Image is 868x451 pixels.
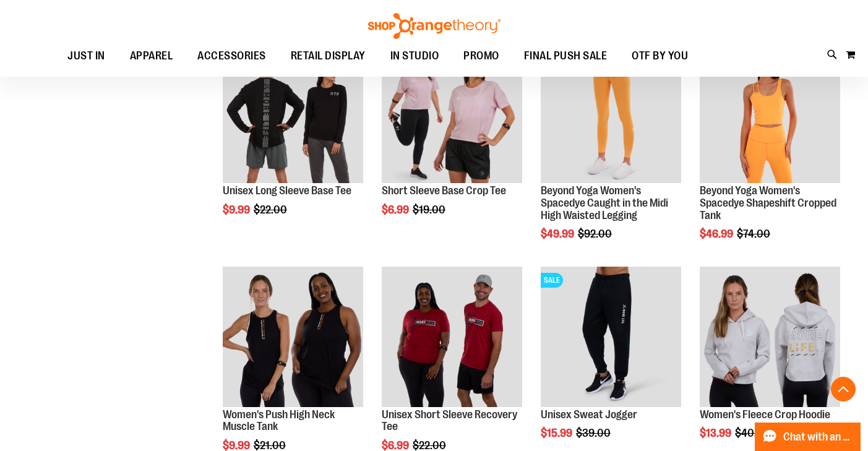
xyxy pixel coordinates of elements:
img: Product image for Push High Neck Muscle Tank [223,267,363,407]
span: $9.99 [223,204,252,216]
span: $49.99 [541,228,576,240]
a: Product image for Push High Neck Muscle Tank [223,267,363,409]
a: Product image for Short Sleeve Base Crop Tee [382,43,522,185]
span: $39.00 [576,427,612,439]
a: Women's Fleece Crop Hoodie [700,408,830,421]
a: Product image for Unisex Sweat JoggerSALE [541,267,681,409]
span: PROMO [463,42,499,70]
div: product [535,37,687,272]
a: Product image for Womens Fleece Crop Hoodie [700,267,840,409]
a: ACCESSORIES [185,42,278,71]
a: RETAIL DISPLAY [278,42,378,71]
a: Product image for Beyond Yoga Womens Spacedye Caught in the Midi High Waisted LeggingSALE [541,43,681,185]
a: Unisex Short Sleeve Recovery Tee [382,408,517,433]
span: SALE [541,273,563,288]
a: PROMO [451,42,512,71]
span: $74.00 [737,228,772,240]
a: Beyond Yoga Women's Spacedye Caught in the Midi High Waisted Legging [541,184,668,221]
img: Product image for Beyond Yoga Womens Spacedye Caught in the Midi High Waisted Legging [541,43,681,183]
span: JUST IN [67,42,105,70]
span: $40.00 [735,427,772,439]
a: Product image for Unisex Long Sleeve Base Tee [223,43,363,185]
span: $15.99 [541,427,574,439]
span: FINAL PUSH SALE [524,42,608,70]
a: OTF BY YOU [619,42,700,71]
a: JUST IN [55,42,118,71]
a: IN STUDIO [378,42,452,71]
a: FINAL PUSH SALE [512,42,620,71]
span: RETAIL DISPLAY [291,42,366,70]
img: Product image for Unisex Sweat Jogger [541,267,681,407]
span: ACCESSORIES [197,42,266,70]
a: Unisex Sweat Jogger [541,408,637,421]
img: Product image for Short Sleeve Base Crop Tee [382,43,522,183]
img: Product image for Beyond Yoga Womens Spacedye Shapeshift Cropped Tank [700,43,840,183]
span: $13.99 [700,427,733,439]
span: $46.99 [700,228,735,240]
a: Women's Push High Neck Muscle Tank [223,408,335,433]
a: Product image for Unisex SS Recovery Tee [382,267,522,409]
button: Chat with an Expert [755,423,861,451]
div: product [376,37,528,247]
div: product [217,37,369,247]
button: Back To Top [831,377,856,402]
span: APPAREL [130,42,173,70]
span: $19.00 [413,204,447,216]
span: $92.00 [578,228,614,240]
div: product [694,37,846,272]
a: Product image for Beyond Yoga Womens Spacedye Shapeshift Cropped Tank [700,43,840,185]
span: IN STUDIO [390,42,439,70]
span: OTF BY YOU [632,42,688,70]
img: Product image for Unisex SS Recovery Tee [382,267,522,407]
a: Short Sleeve Base Crop Tee [382,184,506,197]
a: Unisex Long Sleeve Base Tee [223,184,351,197]
img: Shop Orangetheory [366,13,502,39]
a: Beyond Yoga Women's Spacedye Shapeshift Cropped Tank [700,184,836,221]
a: APPAREL [118,42,186,70]
span: $22.00 [254,204,289,216]
img: Product image for Womens Fleece Crop Hoodie [700,267,840,407]
span: Chat with an Expert [783,431,853,443]
span: $6.99 [382,204,411,216]
img: Product image for Unisex Long Sleeve Base Tee [223,43,363,183]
